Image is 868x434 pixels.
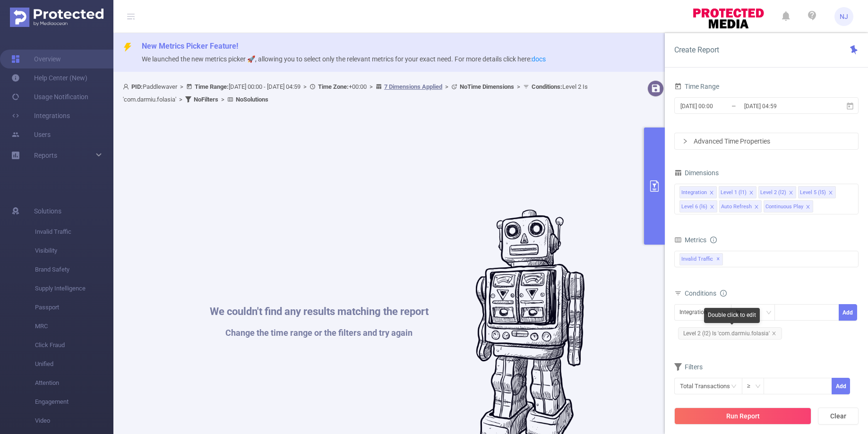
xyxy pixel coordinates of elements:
i: icon: close [749,190,754,196]
span: > [176,96,185,103]
span: > [442,83,451,90]
a: Help Center (New) [11,68,87,87]
span: Passport [35,298,113,317]
b: PID: [131,83,143,90]
span: Paddlewaver [DATE] 00:00 - [DATE] 04:59 +00:00 [123,83,588,103]
li: Level 6 (l6) [679,200,717,213]
div: Double click to edit [704,308,760,323]
li: Level 1 (l1) [719,186,756,198]
span: New Metrics Picker Feature! [142,42,238,51]
i: icon: down [766,310,772,316]
span: Invalid Traffic [35,222,113,241]
button: Clear [818,408,859,425]
div: Integration [681,187,707,199]
b: Time Zone: [318,83,349,90]
h1: Change the time range or the filters and try again [210,329,429,337]
span: Dimensions [674,169,719,177]
span: We launched the new metrics picker 🚀, allowing you to select only the relevant metrics for your e... [142,55,546,63]
span: Create Report [674,45,719,54]
div: icon: rightAdvanced Time Properties [675,133,858,149]
span: MRC [35,317,113,336]
a: Overview [11,50,61,68]
b: Conditions : [532,83,562,90]
span: ✕ [716,254,720,265]
span: Supply Intelligence [35,279,113,298]
div: Level 6 (l6) [681,201,707,213]
span: Reports [34,152,57,159]
i: icon: close [806,204,810,210]
span: Click Fraud [35,336,113,355]
div: Level 1 (l1) [721,187,747,199]
input: Start date [679,100,756,112]
span: Unified [35,355,113,374]
i: icon: down [755,383,761,390]
button: Add [839,304,857,321]
u: 7 Dimensions Applied [384,83,442,90]
span: Time Range [674,83,719,90]
span: > [514,83,523,90]
span: Brand Safety [35,260,113,279]
span: Filters [674,363,703,371]
i: icon: user [123,84,131,90]
li: Level 5 (l5) [798,186,836,198]
a: Integrations [11,106,70,125]
span: NJ [840,7,848,26]
li: Integration [679,186,717,198]
span: Invalid Traffic [679,253,723,265]
span: Conditions [685,289,727,297]
div: Is [736,305,747,320]
i: icon: close [709,190,714,196]
i: icon: close [828,190,833,196]
div: Integration [679,305,714,320]
a: docs [532,55,546,63]
span: Metrics [674,236,706,244]
div: Level 2 (l2) [760,187,786,199]
i: icon: right [682,138,688,144]
div: Level 5 (l5) [800,187,826,199]
span: Visibility [35,241,113,260]
div: Auto Refresh [721,201,752,213]
b: Time Range: [195,83,229,90]
a: Reports [34,146,57,165]
i: icon: close [710,204,714,210]
li: Continuous Play [764,200,813,213]
h1: We couldn't find any results matching the report [210,306,429,317]
span: Level 2 (l2) Is 'com.darmiu.folasia' [678,327,782,340]
a: Users [11,125,51,144]
div: Continuous Play [765,201,803,213]
span: Solutions [34,202,61,221]
span: Video [35,411,113,430]
b: No Filters [194,96,218,103]
li: Level 2 (l2) [758,186,796,198]
span: > [177,83,186,90]
button: Add [832,378,850,394]
span: Engagement [35,392,113,411]
span: > [301,83,309,90]
button: Run Report [674,408,811,425]
span: > [367,83,376,90]
i: icon: info-circle [720,290,727,297]
i: icon: close [789,190,793,196]
span: > [218,96,227,103]
div: ≥ [747,378,757,394]
i: icon: close [754,204,759,210]
i: icon: close [772,331,776,336]
i: icon: thunderbolt [123,43,132,52]
input: End date [743,100,820,112]
i: icon: info-circle [710,237,717,243]
li: Auto Refresh [719,200,762,213]
img: Protected Media [10,8,103,27]
b: No Time Dimensions [460,83,514,90]
b: No Solutions [236,96,268,103]
span: Attention [35,374,113,392]
a: Usage Notification [11,87,88,106]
